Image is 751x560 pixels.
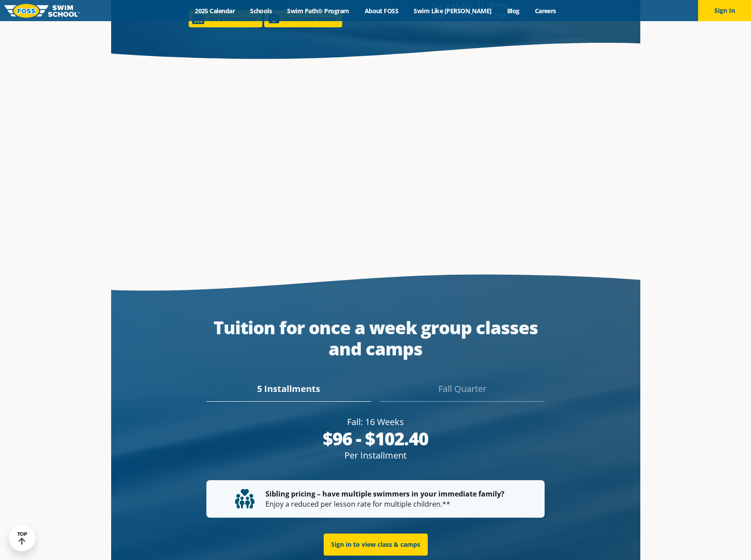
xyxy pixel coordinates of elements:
[499,7,527,15] a: Blog
[206,449,545,462] div: Per Installment
[235,489,516,509] p: Enjoy a reduced per lesson rate for multiple children.**
[380,382,545,402] div: Fall Quarter
[206,382,371,402] div: 5 Installments
[235,489,254,508] img: tuition-family-children.svg
[17,531,27,545] div: TOP
[168,90,584,244] iframe: 3155 Empire Lane N Plymouth, MN 55447
[4,4,80,18] img: FOSS Swim School Logo
[265,489,504,499] strong: Sibling pricing – have multiple swimmers in your immediate family?
[206,428,545,449] div: $96 - $102.40
[324,534,428,556] a: Sign in to view class & camps
[187,7,243,15] a: 2025 Calendar
[206,416,545,428] div: Fall: 16 Weeks
[280,7,357,15] a: Swim Path® Program
[406,7,500,15] a: Swim Like [PERSON_NAME]
[243,7,280,15] a: Schools
[357,7,406,15] a: About FOSS
[527,7,564,15] a: Careers
[206,317,545,359] div: Tuition for once a week group classes and camps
